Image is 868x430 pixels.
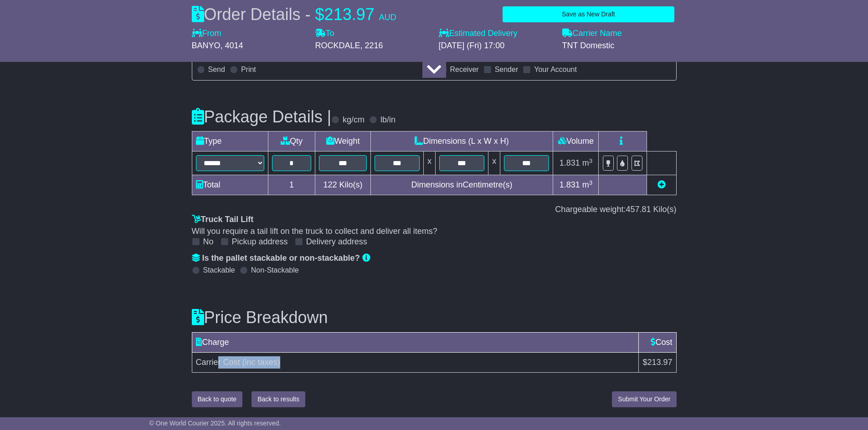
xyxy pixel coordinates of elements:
[192,227,677,237] div: Will you require a tail lift on the truck to collect and deliver all items?
[192,215,254,225] label: Truck Tail Lift
[149,420,281,427] span: © One World Courier 2025. All rights reserved.
[626,205,651,214] span: 457.81
[252,391,305,407] button: Back to results
[439,41,553,51] div: [DATE] (Fri) 17:00
[343,115,365,125] label: kg/cm
[324,180,337,189] span: 122
[657,180,666,189] a: Add new item
[370,175,553,195] td: Dimensions in Centimetre(s)
[380,115,395,125] label: lb/in
[192,391,243,407] button: Back to quote
[589,157,593,164] sup: 3
[503,6,674,22] button: Save as New Draft
[192,309,677,327] h3: Price Breakdown
[268,132,315,152] td: Qty
[562,29,622,39] label: Carrier Name
[202,253,360,263] span: Is the pallet stackable or non-stackable?
[324,5,375,24] span: 213.97
[192,175,268,195] td: Total
[488,152,500,175] td: x
[221,41,243,50] span: , 4014
[232,237,288,247] label: Pickup address
[589,179,593,186] sup: 3
[315,132,370,152] td: Weight
[560,158,580,167] span: 1.831
[582,158,593,167] span: m
[612,391,676,407] button: Submit Your Order
[562,41,677,51] div: TNT Domestic
[251,266,299,274] label: Non-Stackable
[423,152,435,175] td: x
[203,237,214,247] label: No
[203,266,235,274] label: Stackable
[192,332,639,352] td: Charge
[360,41,383,50] span: , 2216
[618,395,670,403] span: Submit Your Order
[306,237,367,247] label: Delivery address
[553,132,599,152] td: Volume
[192,108,332,126] h3: Package Details |
[242,358,280,367] span: (inc taxes)
[315,29,334,39] label: To
[315,5,324,24] span: $
[560,180,580,189] span: 1.831
[192,41,221,50] span: BANYO
[639,332,676,352] td: Cost
[196,358,240,367] span: Carrier Cost
[370,132,553,152] td: Dimensions (L x W x H)
[192,132,268,152] td: Type
[439,29,553,39] label: Estimated Delivery
[268,175,315,195] td: 1
[315,41,360,50] span: ROCKDALE
[192,5,396,24] div: Order Details -
[192,29,221,39] label: From
[582,180,593,189] span: m
[379,13,396,22] span: AUD
[642,358,672,367] span: $213.97
[315,175,370,195] td: Kilo(s)
[192,205,677,215] div: Chargeable weight: Kilo(s)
